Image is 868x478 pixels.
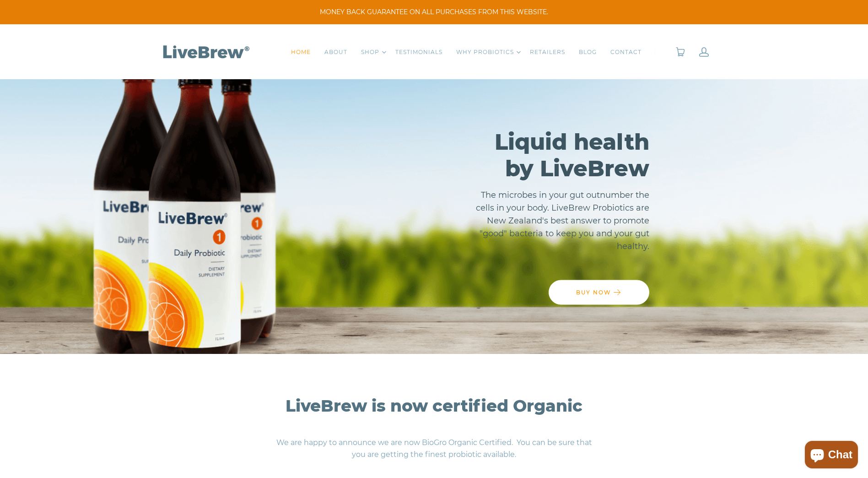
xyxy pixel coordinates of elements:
[274,430,594,467] p: We are happy to announce we are now BioGro Organic Certified. You can be sure that you are gettin...
[324,48,347,57] a: ABOUT
[395,48,442,57] a: TESTIMONIALS
[802,441,861,471] inbox-online-store-chat: Shopify online store chat
[160,43,251,60] img: LiveBrew
[466,189,649,253] p: The microbes in your gut outnumber the cells in your body. LiveBrew Probiotics are New Zealand's ...
[291,48,311,57] a: HOME
[576,289,611,296] span: BUY NOW
[549,280,649,305] a: BUY NOW
[14,7,854,17] span: MONEY BACK GUARANTEE ON ALL PURCHASES FROM THIS WEBSITE.
[579,48,597,57] a: BLOG
[610,48,642,57] a: CONTACT
[274,395,594,416] h2: LiveBrew is now certified Organic
[530,48,565,57] a: RETAILERS
[456,48,514,57] a: WHY PROBIOTICS
[361,48,379,57] a: SHOP
[466,129,649,182] h2: Liquid health by LiveBrew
